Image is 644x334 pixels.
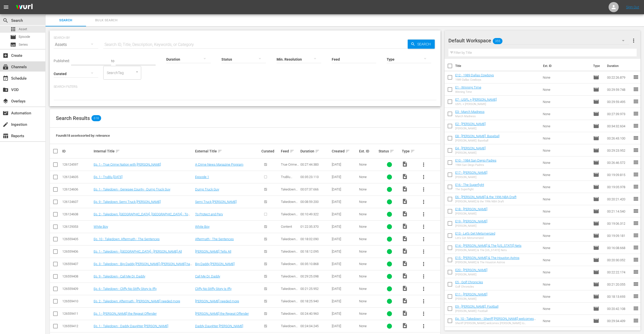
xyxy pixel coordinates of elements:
[195,312,249,315] a: [PERSON_NAME] the Repeat Offender
[94,163,161,166] a: Ep. 1 - True Crime Nation with [PERSON_NAME]
[541,278,591,290] td: None
[455,292,487,296] a: E11 - [PERSON_NAME]
[418,233,430,245] button: more_vert
[605,108,633,120] td: 00:27:39.973
[455,236,495,240] div: Let’s Get Metsmerized
[455,59,540,73] th: Title
[455,73,494,77] a: E12 - 1989 Dallas Cowboys
[421,286,427,292] span: more_vert
[56,134,110,137] span: Found 618 assets sorted by: relevance
[402,248,408,254] span: Video
[633,232,639,238] span: reorder
[281,274,298,290] span: Takedown with [PERSON_NAME]
[593,269,599,275] span: Episode
[94,262,192,270] a: Ep. 3 - Takedown - Big Daddy [PERSON_NAME] ([PERSON_NAME] has done this before)
[455,90,481,94] div: Winning Time
[218,149,222,153] span: sort
[300,237,330,241] div: 00:18:02.090
[332,187,358,191] div: [DATE]
[62,200,92,204] div: 126124607
[315,149,320,153] span: sort
[300,274,330,278] div: 00:29:25.098
[593,74,599,80] span: Episode
[402,285,408,291] span: Video
[332,212,358,216] div: [DATE]
[605,290,633,303] td: 00:18:13.693
[94,212,190,220] a: Ep. 2 - Takedown: [GEOGRAPHIC_DATA], [GEOGRAPHIC_DATA] - To Protect and Perv
[281,175,298,190] span: TruBlu [DATE] with [PERSON_NAME]
[540,59,590,73] th: Ext. ID
[3,64,9,70] span: Channels
[593,147,599,153] span: Episode
[541,290,591,303] td: None
[281,187,298,203] span: Takedown with [PERSON_NAME]
[332,287,358,291] div: [DATE]
[345,149,350,153] span: sort
[359,274,377,278] div: None
[418,320,430,332] button: more_vert
[281,212,298,227] span: Takedown with [PERSON_NAME]
[633,86,639,92] span: reorder
[455,244,522,248] a: E14 - [PERSON_NAME] & The [US_STATE] Nets
[455,139,500,142] div: [PERSON_NAME]: Baseball
[281,163,299,178] span: True Crime Nation with [PERSON_NAME]
[62,250,92,253] div: 126559406
[455,195,516,199] a: E6 - [PERSON_NAME] & the 1996 NBA Draft
[455,200,516,203] div: [PERSON_NAME] & the 1996 NBA Draft
[455,98,497,101] a: E7 - USFL + [PERSON_NAME]
[541,230,591,242] td: None
[455,207,487,211] a: E18 - [PERSON_NAME]
[421,174,427,180] span: more_vert
[455,212,487,215] div: [PERSON_NAME]
[402,298,408,304] span: Video
[332,225,358,228] div: [DATE]
[541,193,591,205] td: None
[418,270,430,283] button: more_vert
[421,249,427,255] span: more_vert
[332,237,358,241] div: [DATE]
[541,120,591,132] td: None
[593,135,599,141] span: Episode
[455,305,498,308] a: E9 - [PERSON_NAME]: Football
[94,187,170,191] a: Ep. 1 - Takedown - Genesee County - Dump Truck Guy
[111,59,114,63] span: to
[605,120,633,132] td: 00:34:32.604
[455,78,494,81] div: 1989 Dallas Cowboys
[633,208,639,214] span: reorder
[62,287,92,291] div: 126559409
[300,262,330,266] div: 00:35:10.868
[300,163,330,166] div: 00:27:44.383
[300,225,330,228] div: 01:22:35.370
[418,258,430,270] button: more_vert
[593,160,599,166] span: Episode
[195,299,239,303] a: [PERSON_NAME] needed more
[281,262,298,277] span: Takedown with [PERSON_NAME]
[402,198,408,204] span: Video
[455,163,496,167] div: 1984 San Diego Padres
[91,115,101,121] span: 618
[62,299,92,303] div: 126559410
[421,298,427,304] span: more_vert
[94,175,122,179] a: Ep. 1 - TruBlu [DATE]
[605,193,633,205] td: 00:20:21.420
[379,148,401,154] div: Status
[633,171,639,178] span: reorder
[3,98,9,104] span: Overlays
[359,262,377,266] div: None
[593,281,599,287] span: Episode
[94,324,168,328] a: Ep. 1 - Takedown - Daddy Daughter [PERSON_NAME]
[455,122,486,126] a: E2 - [PERSON_NAME]
[281,200,298,215] span: Takedown with [PERSON_NAME]
[281,148,299,154] div: Feed
[359,237,377,241] div: None
[415,40,435,49] span: Search
[332,262,358,266] div: [DATE]
[418,183,430,196] button: more_vert
[605,278,633,290] td: 00:21:20.055
[332,163,358,166] div: [DATE]
[300,200,330,204] div: 00:08:59.200
[62,149,92,153] div: ID
[135,69,139,74] button: Open
[300,187,330,191] div: 00:07:37.666
[448,33,629,48] div: Default Workspace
